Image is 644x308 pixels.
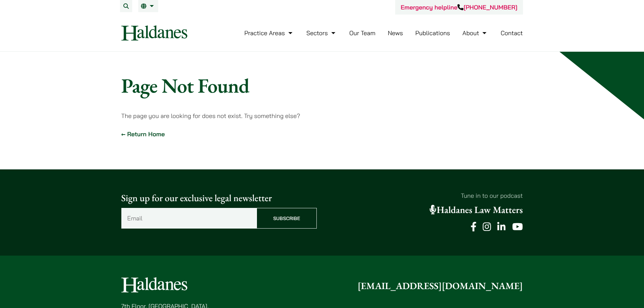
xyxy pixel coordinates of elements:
a: Emergency helpline[PHONE_NUMBER] [401,3,517,11]
input: Subscribe [257,208,317,229]
img: Logo of Haldanes [121,277,187,292]
a: ← Return Home [121,130,165,138]
h1: Page Not Found [121,73,523,98]
img: Logo of Haldanes [121,25,187,41]
p: Tune in to our podcast [328,191,523,200]
p: The page you are looking for does not exist. Try something else? [121,111,523,120]
a: Sectors [306,29,337,37]
a: Contact [501,29,523,37]
a: News [388,29,403,37]
a: Our Team [349,29,375,37]
a: About [462,29,488,37]
a: [EMAIL_ADDRESS][DOMAIN_NAME] [358,280,523,292]
p: Sign up for our exclusive legal newsletter [121,191,317,205]
input: Email [121,208,257,229]
a: EN [141,3,156,9]
a: Practice Areas [244,29,294,37]
a: Publications [415,29,450,37]
a: Haldanes Law Matters [430,204,523,216]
